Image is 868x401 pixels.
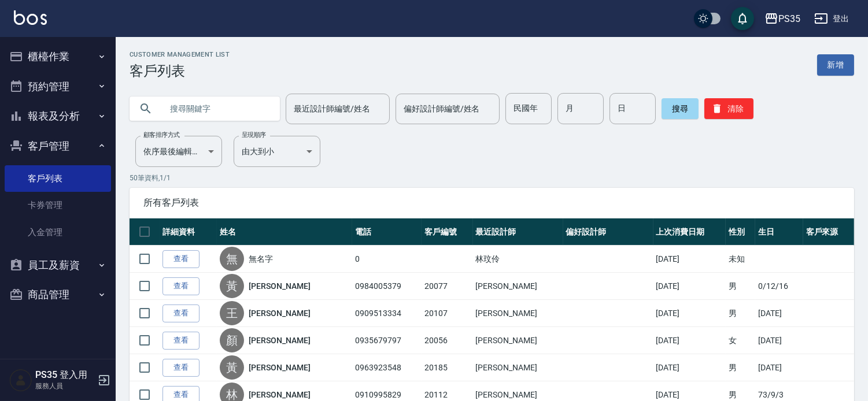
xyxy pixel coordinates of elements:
[726,218,755,246] th: 性別
[35,369,94,381] h5: PS35 登入用
[217,218,352,246] th: 姓名
[5,101,111,131] button: 報表及分析
[130,173,854,183] p: 50 筆資料, 1 / 1
[704,98,754,119] button: 清除
[14,10,47,25] img: Logo
[352,273,422,300] td: 0984005379
[760,7,805,31] button: PS35
[726,354,755,381] td: 男
[662,98,699,119] button: 搜尋
[778,12,800,26] div: PS35
[162,332,200,350] a: 查看
[242,131,266,139] label: 呈現順序
[653,354,726,381] td: [DATE]
[234,136,320,167] div: 由大到小
[249,389,310,400] a: [PERSON_NAME]
[817,54,854,76] a: 新增
[755,354,803,381] td: [DATE]
[130,51,230,58] h2: Customer Management List
[653,327,726,354] td: [DATE]
[422,300,472,327] td: 20107
[220,274,244,298] div: 黃
[9,369,32,392] img: Person
[755,300,803,327] td: [DATE]
[249,280,310,292] a: [PERSON_NAME]
[653,273,726,300] td: [DATE]
[473,300,563,327] td: [PERSON_NAME]
[249,362,310,373] a: [PERSON_NAME]
[473,327,563,354] td: [PERSON_NAME]
[249,307,310,319] a: [PERSON_NAME]
[220,247,244,271] div: 無
[726,327,755,354] td: 女
[130,63,230,79] h3: 客戶列表
[473,246,563,273] td: 林玟伶
[422,354,472,381] td: 20185
[810,8,854,29] button: 登出
[473,273,563,300] td: [PERSON_NAME]
[352,218,422,246] th: 電話
[422,273,472,300] td: 20077
[162,359,200,377] a: 查看
[220,301,244,325] div: 王
[731,7,754,30] button: save
[249,335,310,346] a: [PERSON_NAME]
[473,354,563,381] td: [PERSON_NAME]
[352,354,422,381] td: 0963923548
[220,355,244,380] div: 黃
[5,72,111,102] button: 預約管理
[755,273,803,300] td: 0/12/16
[352,246,422,273] td: 0
[726,300,755,327] td: 男
[352,327,422,354] td: 0935679797
[352,300,422,327] td: 0909513334
[160,218,217,246] th: 詳細資料
[162,93,271,124] input: 搜尋關鍵字
[803,218,854,246] th: 客戶來源
[422,327,472,354] td: 20056
[5,42,111,72] button: 櫃檯作業
[5,250,111,280] button: 員工及薪資
[5,131,111,161] button: 客戶管理
[422,218,472,246] th: 客戶編號
[653,218,726,246] th: 上次消費日期
[135,136,222,167] div: 依序最後編輯時間
[143,197,840,209] span: 所有客戶列表
[143,131,180,139] label: 顧客排序方式
[755,218,803,246] th: 生日
[35,381,94,391] p: 服務人員
[5,219,111,246] a: 入金管理
[5,280,111,310] button: 商品管理
[726,246,755,273] td: 未知
[5,192,111,218] a: 卡券管理
[755,327,803,354] td: [DATE]
[5,165,111,192] a: 客戶列表
[653,300,726,327] td: [DATE]
[653,246,726,273] td: [DATE]
[249,253,273,265] a: 無名字
[220,328,244,352] div: 顏
[162,305,200,322] a: 查看
[473,218,563,246] th: 最近設計師
[162,250,200,268] a: 查看
[162,277,200,295] a: 查看
[563,218,653,246] th: 偏好設計師
[726,273,755,300] td: 男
